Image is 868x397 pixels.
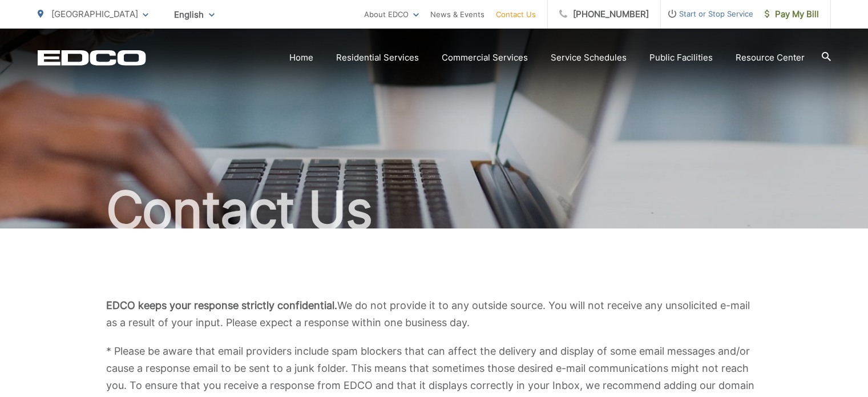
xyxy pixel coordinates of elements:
[765,7,819,21] span: Pay My Bill
[106,299,337,311] b: EDCO keeps your response strictly confidential.
[336,51,419,65] a: Residential Services
[38,182,831,239] h1: Contact Us
[106,297,762,331] p: We do not provide it to any outside source. You will not receive any unsolicited e-mail as a resu...
[442,51,528,65] a: Commercial Services
[736,51,805,65] a: Resource Center
[51,9,138,19] span: [GEOGRAPHIC_DATA]
[364,7,419,21] a: About EDCO
[38,50,146,66] a: EDCD logo. Return to the homepage.
[289,51,313,65] a: Home
[649,51,713,65] a: Public Facilities
[496,7,536,21] a: Contact Us
[165,5,223,25] span: English
[551,51,627,65] a: Service Schedules
[430,7,485,21] a: News & Events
